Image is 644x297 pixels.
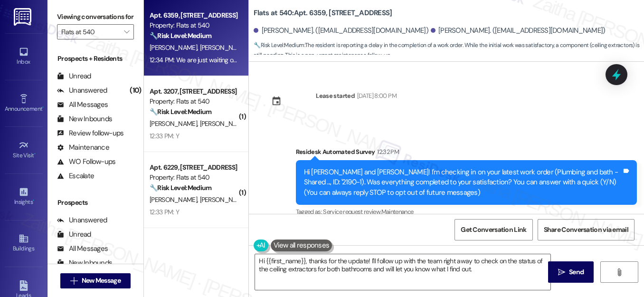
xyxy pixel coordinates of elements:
div: Unread [57,71,91,81]
span: • [33,197,34,204]
div: Residesk Automated Survey [296,147,637,160]
div: Maintenance [57,143,109,153]
i:  [558,268,565,276]
div: Apt. 3207, [STREET_ADDRESS] [150,86,237,96]
div: Unread [57,230,91,240]
span: Maintenance [381,208,414,216]
i:  [616,268,623,276]
div: Property: Flats at 540 [150,172,237,182]
div: [DATE] 8:00 PM [355,91,397,101]
a: Buildings [5,230,43,256]
div: 12:34 PM: We are just waiting on the ceiling extractors for both bathrooms they said you still ha... [150,56,454,64]
button: Get Conversation Link [455,219,532,240]
button: New Message [60,273,131,288]
div: Hi [PERSON_NAME] and [PERSON_NAME]! I'm checking in on your latest work order (Plumbing and bath ... [304,167,622,198]
div: [PERSON_NAME]. ([EMAIL_ADDRESS][DOMAIN_NAME]) [431,26,606,36]
span: [PERSON_NAME] [200,195,247,204]
div: Lease started [316,91,355,101]
strong: 🔧 Risk Level: Medium [150,107,211,116]
div: Apt. 6359, [STREET_ADDRESS] [150,10,237,20]
div: 12:32 PM [375,147,399,157]
div: 12:33 PM: Y [150,132,179,140]
div: (10) [127,83,143,98]
div: All Messages [57,244,108,254]
div: Tagged as: [296,205,637,219]
div: Unanswered [57,215,107,225]
a: Site Visit • [5,137,43,163]
span: [PERSON_NAME] [200,119,247,128]
span: Service request review , [323,208,381,216]
input: All communities [61,24,119,39]
div: Review follow-ups [57,128,123,138]
div: Prospects + Residents [47,54,143,64]
div: WO Follow-ups [57,157,115,167]
i:  [124,28,129,36]
span: New Message [82,276,121,286]
strong: 🔧 Risk Level: Medium [150,183,211,192]
button: Send [548,261,594,283]
a: Insights • [5,184,43,210]
div: Unanswered [57,86,107,96]
strong: 🔧 Risk Level: Medium [254,41,304,49]
div: Prospects [47,198,143,208]
button: Share Conversation via email [538,219,635,240]
div: Apt. 6229, [STREET_ADDRESS] [150,163,237,172]
div: 12:33 PM: Y [150,208,179,216]
span: [PERSON_NAME] [150,43,200,52]
label: Viewing conversations for [57,10,134,24]
div: New Inbounds [57,258,112,268]
i:  [70,277,77,285]
div: Property: Flats at 540 [150,20,237,30]
textarea: Hi {{first_name}}, thanks for the update! I'll follow up with the team right away to check on the... [255,254,550,290]
span: [PERSON_NAME] [150,119,200,128]
span: : The resident is reporting a delay in the completion of a work order. While the initial work was... [254,40,644,61]
div: Property: Flats at 540 [150,96,237,106]
div: All Messages [57,100,108,110]
span: • [34,151,36,157]
span: Share Conversation via email [544,225,628,235]
span: [PERSON_NAME] [200,43,247,52]
span: Get Conversation Link [461,225,526,235]
b: Flats at 540: Apt. 6359, [STREET_ADDRESS] [254,8,392,18]
div: New Inbounds [57,114,112,124]
span: Send [569,267,584,277]
img: ResiDesk Logo [14,8,33,26]
div: Escalate [57,171,94,181]
a: Inbox [5,44,43,69]
span: [PERSON_NAME] [150,195,200,204]
strong: 🔧 Risk Level: Medium [150,31,211,40]
div: [PERSON_NAME]. ([EMAIL_ADDRESS][DOMAIN_NAME]) [254,26,428,36]
span: • [42,104,44,111]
